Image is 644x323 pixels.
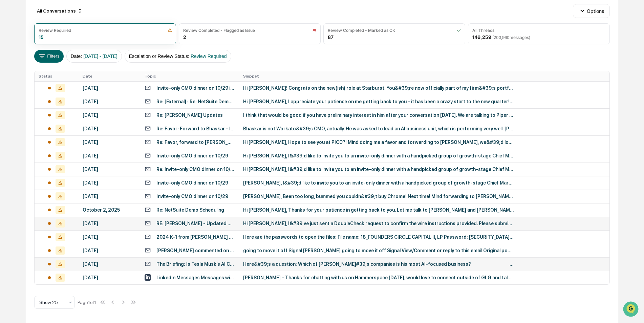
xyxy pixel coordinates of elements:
div: [PERSON_NAME], I&#39;d like to invite you to an invite-only dinner with a handpicked group of gro... [243,180,514,186]
div: I think that would be good if you have preliminary interest in him after your conversation [DATE]... [243,112,514,118]
div: LinkedIn Messages Messages with [PERSON_NAME], [PERSON_NAME] [156,275,235,280]
a: 🖐️Preclearance [4,83,46,95]
div: going to move it off Signal [PERSON_NAME] going to move it off Signal View/Comment or reply to th... [243,248,514,253]
div: Start new chat [23,52,111,59]
div: [DATE] [83,248,136,253]
div: RE: [PERSON_NAME] - Updated Wire Information [156,221,235,226]
img: 1746055101610-c473b297-6a78-478c-a979-82029cc54cd1 [7,52,19,64]
div: 2024 K-1 from [PERSON_NAME] Passwords [156,234,235,240]
iframe: Open customer support [622,301,641,319]
div: We're available if you need us! [23,59,86,64]
button: Date:[DATE] - [DATE] [66,50,122,63]
img: icon [168,28,172,33]
span: Data Lookup [14,98,43,105]
button: Options [573,4,610,18]
div: 🗄️ [49,86,55,91]
div: [DATE] [83,234,136,240]
div: Hi [PERSON_NAME], I&#39;d like to invite you to an invite-only dinner with a handpicked group of ... [243,167,514,172]
div: Here are the passwords to open the files: File name: 18_FOUNDERS CIRCLE CAPITAL II, LP Password: ... [243,234,514,240]
div: Hi [PERSON_NAME]! Congrats on the new(ish) role at Starburst. You&#39;re now officially part of m... [243,85,514,91]
div: Re: Invite-only CMO dinner on 10/29 [156,167,235,172]
div: Hi [PERSON_NAME], I&#39;d like to invite you to an invite-only dinner with a handpicked group of ... [243,153,514,158]
span: Attestations [56,85,84,92]
div: [DATE] [83,112,136,118]
div: Review Required [39,28,71,33]
div: Re: [PERSON_NAME] Updates [156,112,223,118]
a: 🗄️Attestations [46,83,87,95]
span: Preclearance [14,85,44,92]
div: All Conversations [34,5,85,16]
button: Escalation or Review Status:Review Required [125,50,231,63]
div: Re: NetSuite Demo Scheduling [156,207,224,213]
div: Invite-only CMO dinner on 10/29 [156,153,228,158]
a: 🔎Data Lookup [4,95,45,108]
div: Hi [PERSON_NAME], I&#39;ve just sent a DoubleCheck request to confirm the wire instructions provi... [243,221,514,226]
img: icon [312,28,316,33]
div: 🖐️ [7,86,12,91]
div: Review Completed - Flagged as Issue [183,28,255,33]
img: icon [457,28,461,33]
span: ( 203,960 messages) [492,35,530,40]
div: [PERSON_NAME], Been too long, bummed you couldn&#39;t buy Chrome! Next time! Mind forwarding to [... [243,194,514,199]
div: [DATE] [83,153,136,158]
th: Status [35,71,79,81]
span: Pylon [67,115,82,120]
div: Page 1 of 1 [78,300,96,305]
div: [DATE] [83,99,136,104]
div: [DATE] [83,261,136,267]
div: 87 [328,34,334,40]
div: [DATE] [83,167,136,172]
div: The Briefing: Is Tesla Musk’s AI Company? [156,261,235,267]
div: 2 [183,34,186,40]
span: [DATE] - [DATE] [83,53,117,59]
div: [PERSON_NAME] commented on your post on Account: Securiti [156,248,235,253]
div: Bhaskar is not Workato&#39;s CMO, actually. He was asked to lead an AI business unit, which is pe... [243,126,514,131]
div: October 2, 2025 [83,207,136,213]
div: Invite-only CMO dinner on 10/29 [156,194,228,199]
div: [DATE] [83,85,136,91]
div: [DATE] [83,139,136,145]
a: Powered byPylon [48,114,82,120]
div: 15 [39,34,44,40]
div: Here&#39;s a question: Which of [PERSON_NAME]#39;s companies is his most AI-focused business? ͏ ‌... [243,261,514,267]
div: Invite-only CMO dinner on 10/29 [156,180,228,186]
span: Review Required [191,53,227,59]
div: Re: Favor, forward to [PERSON_NAME]: Invite-only CMO dinner on 10/29 [156,139,235,145]
div: Hi [PERSON_NAME], Hope to see you at PICC?! Mind doing me a favor and forwarding to [PERSON_NAME]... [243,139,514,145]
div: Invite-only CMO dinner on 10/29 in [GEOGRAPHIC_DATA] [156,85,235,91]
button: Start new chat [115,54,123,62]
div: 🔎 [7,99,12,104]
th: Date [79,71,141,81]
th: Topic [141,71,239,81]
div: [DATE] [83,180,136,186]
th: Snippet [239,71,609,81]
div: Hi [PERSON_NAME], Thanks for your patience in getting back to you. Let me talk to [PERSON_NAME] a... [243,207,514,213]
p: How can we help? [7,14,123,25]
div: [DATE] [83,194,136,199]
div: 146,259 [472,34,530,40]
div: [DATE] [83,275,136,280]
div: [DATE] [83,221,136,226]
div: All Threads [472,28,494,33]
div: Hi [PERSON_NAME], I appreciate your patience on me getting back to you - it has been a crazy star... [243,99,514,104]
div: Re: Favor: Forward to Bhaskar - Invite-only CMO dinner on 10/29 [156,126,235,131]
div: [DATE] [83,126,136,131]
button: Filters [34,50,64,63]
div: [PERSON_NAME] - Thanks for chatting with us on Hammerspace [DATE], would love to connect outside ... [243,275,514,280]
div: Re: [External] : Re: NetSuite Demo Scheduling [156,99,235,104]
div: Review Completed - Marked as OK [328,28,395,33]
